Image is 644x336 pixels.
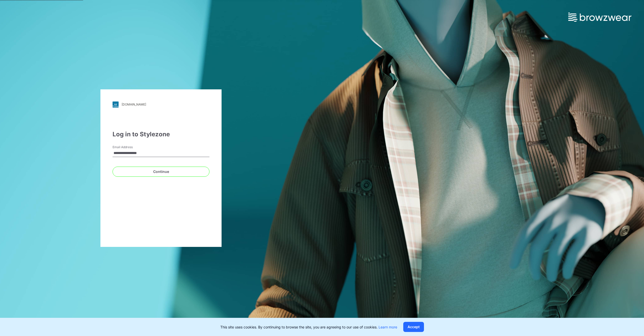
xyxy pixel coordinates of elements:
div: [DOMAIN_NAME] [122,102,146,106]
img: browzwear-logo.73288ffb.svg [568,13,631,22]
a: Learn more [379,325,397,329]
p: This site uses cookies. By continuing to browse the site, you are agreeing to our use of cookies. [220,324,397,330]
button: Accept [403,322,424,332]
button: Continue [113,167,209,177]
div: Log in to Stylezone [113,130,209,139]
label: Email Address [113,145,148,149]
a: [DOMAIN_NAME] [113,101,209,108]
img: svg+xml;base64,PHN2ZyB3aWR0aD0iMjgiIGhlaWdodD0iMjgiIHZpZXdCb3g9IjAgMCAyOCAyOCIgZmlsbD0ibm9uZSIgeG... [113,101,119,108]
